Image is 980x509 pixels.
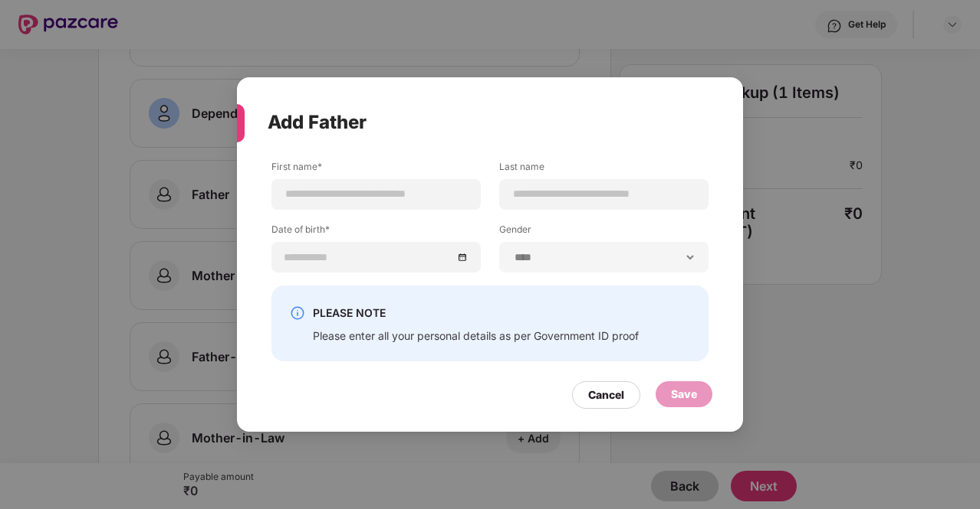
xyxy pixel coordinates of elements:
div: PLEASE NOTE [313,304,639,322]
label: Date of birth* [271,223,481,242]
label: Gender [499,223,709,242]
div: Please enter all your personal details as per Government ID proof [313,328,639,343]
div: Add Father [268,93,676,152]
div: Save [671,386,697,403]
img: svg+xml;base64,PHN2ZyBpZD0iSW5mby0yMHgyMCIgeG1sbnM9Imh0dHA6Ly93d3cudzMub3JnLzIwMDAvc3ZnIiB3aWR0aD... [290,305,305,321]
label: Last name [499,160,709,179]
div: Cancel [588,387,624,403]
label: First name* [271,160,481,179]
